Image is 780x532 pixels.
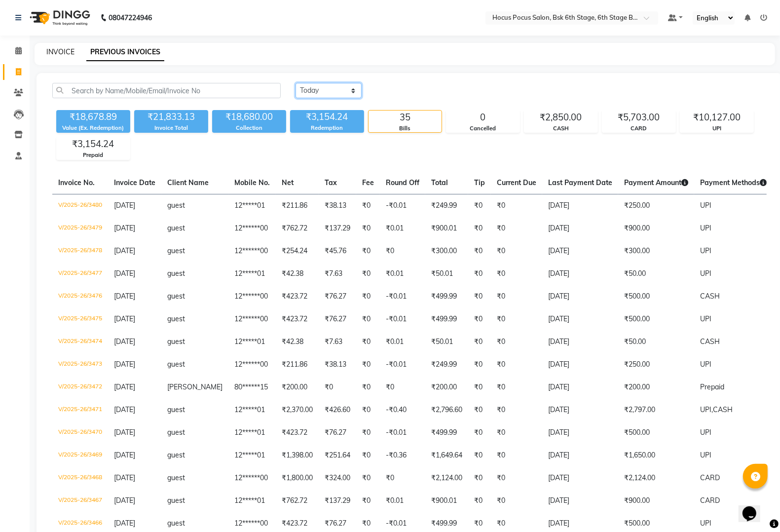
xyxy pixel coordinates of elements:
[56,124,130,132] div: Value (Ex. Redemption)
[491,194,542,217] td: ₹0
[167,337,185,346] span: guest
[114,224,135,232] span: [DATE]
[167,292,185,301] span: guest
[491,421,542,444] td: ₹0
[700,224,711,232] span: UPI
[618,399,694,421] td: ₹2,797.00
[446,111,520,124] div: 0
[491,490,542,512] td: ₹0
[25,4,93,32] img: logo
[491,331,542,353] td: ₹0
[468,240,491,263] td: ₹0
[491,285,542,308] td: ₹0
[425,444,468,467] td: ₹1,649.64
[52,353,108,376] td: V/2025-26/3473
[86,43,164,61] a: PREVIOUS INVOICES
[618,421,694,444] td: ₹500.00
[114,292,135,301] span: [DATE]
[234,178,270,187] span: Mobile No.
[491,376,542,399] td: ₹0
[468,376,491,399] td: ₹0
[468,285,491,308] td: ₹0
[380,353,425,376] td: -₹0.01
[114,246,135,255] span: [DATE]
[425,353,468,376] td: ₹249.99
[369,111,442,124] div: 35
[425,376,468,399] td: ₹200.00
[542,331,618,353] td: [DATE]
[380,263,425,285] td: ₹0.01
[524,111,597,124] div: ₹2,850.00
[425,194,468,217] td: ₹249.99
[276,353,319,376] td: ₹211.86
[491,399,542,421] td: ₹0
[739,493,770,522] iframe: chat widget
[52,399,108,421] td: V/2025-26/3471
[618,376,694,399] td: ₹200.00
[167,178,209,187] span: Client Name
[167,405,185,414] span: guest
[319,467,356,490] td: ₹324.00
[425,421,468,444] td: ₹499.99
[114,178,155,187] span: Invoice Date
[618,263,694,285] td: ₹50.00
[380,444,425,467] td: -₹0.36
[52,83,281,98] input: Search by Name/Mobile/Email/Invoice No
[425,240,468,263] td: ₹300.00
[380,217,425,240] td: ₹0.01
[356,240,380,263] td: ₹0
[290,110,364,124] div: ₹3,154.24
[167,224,185,232] span: guest
[319,399,356,421] td: ₹426.60
[542,263,618,285] td: [DATE]
[356,353,380,376] td: ₹0
[548,178,612,187] span: Last Payment Date
[618,308,694,331] td: ₹500.00
[468,308,491,331] td: ₹0
[134,124,208,132] div: Invoice Total
[167,428,185,437] span: guest
[114,360,135,369] span: [DATE]
[468,467,491,490] td: ₹0
[542,308,618,331] td: [DATE]
[276,331,319,353] td: ₹42.38
[446,124,520,133] div: Cancelled
[325,178,337,187] span: Tax
[425,308,468,331] td: ₹499.99
[497,178,536,187] span: Current Due
[52,240,108,263] td: V/2025-26/3478
[713,405,733,414] span: CASH
[380,467,425,490] td: ₹0
[276,490,319,512] td: ₹762.72
[618,285,694,308] td: ₹500.00
[276,217,319,240] td: ₹762.72
[491,240,542,263] td: ₹0
[491,308,542,331] td: ₹0
[57,151,130,159] div: Prepaid
[319,353,356,376] td: ₹38.13
[52,444,108,467] td: V/2025-26/3469
[700,473,720,482] span: CARD
[431,178,448,187] span: Total
[380,399,425,421] td: -₹0.40
[425,263,468,285] td: ₹50.01
[468,263,491,285] td: ₹0
[52,331,108,353] td: V/2025-26/3474
[542,376,618,399] td: [DATE]
[114,405,135,414] span: [DATE]
[212,110,286,124] div: ₹18,680.00
[167,519,185,528] span: guest
[319,240,356,263] td: ₹45.76
[468,353,491,376] td: ₹0
[356,421,380,444] td: ₹0
[276,444,319,467] td: ₹1,398.00
[700,269,711,278] span: UPI
[700,360,711,369] span: UPI
[542,240,618,263] td: [DATE]
[319,308,356,331] td: ₹76.27
[52,467,108,490] td: V/2025-26/3468
[114,473,135,482] span: [DATE]
[114,382,135,391] span: [DATE]
[319,331,356,353] td: ₹7.63
[319,194,356,217] td: ₹38.13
